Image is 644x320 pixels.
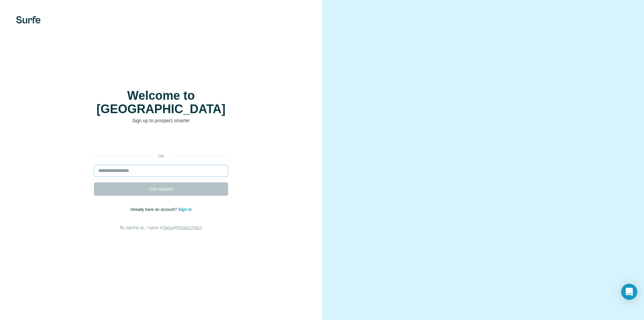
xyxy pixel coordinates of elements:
[163,225,174,230] a: Terms
[178,207,192,212] a: Sign in
[16,16,41,24] img: Surfe's logo
[120,225,202,230] span: By signing up, I agree to &
[621,284,637,300] div: Open Intercom Messenger
[94,117,228,124] p: Sign up to prospect smarter
[94,89,228,116] h1: Welcome to [GEOGRAPHIC_DATA]
[177,225,202,230] a: Privacy Policy
[150,153,172,159] p: or
[91,134,231,149] iframe: Sign in with Google Button
[130,207,178,212] span: Already have an account?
